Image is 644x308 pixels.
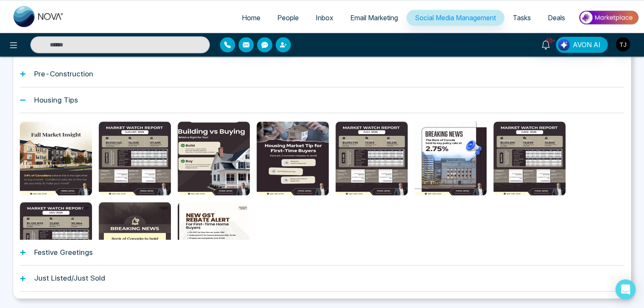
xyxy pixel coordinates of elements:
span: Home [242,14,260,22]
a: Social Media Management [406,10,504,26]
a: Email Marketing [342,10,406,26]
h1: Housing Tips [34,96,78,104]
span: Social Media Management [415,14,496,22]
a: Tasks [504,10,539,26]
a: Deals [539,10,574,26]
div: Open Intercom Messenger [615,279,636,300]
h1: Festive Greetings [34,248,93,257]
img: Market-place.gif [578,8,639,27]
span: Email Marketing [350,14,398,22]
a: Home [233,10,269,26]
img: User Avatar [616,37,630,51]
span: People [277,14,299,22]
span: Deals [548,14,565,22]
span: AVON AI [573,40,601,50]
img: Nova CRM Logo [14,6,64,27]
span: 10+ [546,37,553,44]
a: 10+ [536,37,556,51]
span: Tasks [513,14,531,22]
h1: Pre-Construction [34,70,93,78]
img: Lead Flow [558,39,570,51]
a: Inbox [307,10,342,26]
button: AVON AI [556,37,608,53]
h1: Just Listed/Just Sold [34,274,105,282]
a: People [269,10,307,26]
span: Inbox [316,14,333,22]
